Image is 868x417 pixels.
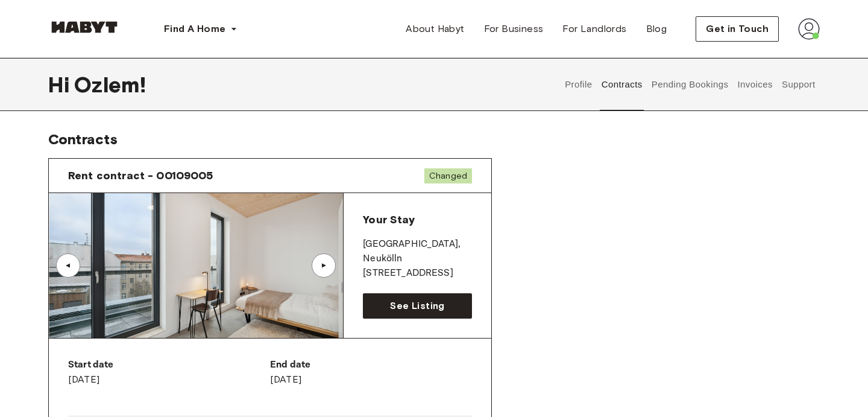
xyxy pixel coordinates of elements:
[164,22,225,36] span: Find A Home
[564,58,594,111] button: Profile
[270,358,472,387] div: [DATE]
[646,22,667,36] span: Blog
[484,22,544,36] span: For Business
[396,17,474,41] a: About Habyt
[363,237,472,266] p: [GEOGRAPHIC_DATA] , Neukölln
[696,16,779,42] button: Get in Touch
[424,168,472,183] span: Changed
[48,72,74,97] span: Hi
[650,58,730,111] button: Pending Bookings
[637,17,677,41] a: Blog
[68,358,270,387] div: [DATE]
[318,262,330,269] div: ▲
[706,22,769,36] span: Get in Touch
[736,58,774,111] button: Invoices
[48,130,118,148] span: Contracts
[562,22,626,36] span: For Landlords
[363,213,414,226] span: Your Stay
[68,168,213,183] span: Rent contract - 00109005
[474,17,553,41] a: For Business
[363,266,472,281] p: [STREET_ADDRESS]
[780,58,817,111] button: Support
[49,193,344,338] img: Image of the room
[62,262,74,269] div: ▲
[74,72,146,97] span: Ozlem !
[798,18,820,40] img: avatar
[561,58,820,111] div: user profile tabs
[406,22,464,36] span: About Habyt
[48,21,121,33] img: Habyt
[270,358,472,372] p: End date
[154,17,247,41] button: Find A Home
[390,299,444,313] span: See Listing
[68,358,270,372] p: Start date
[600,58,644,111] button: Contracts
[553,17,636,41] a: For Landlords
[363,293,472,319] a: See Listing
